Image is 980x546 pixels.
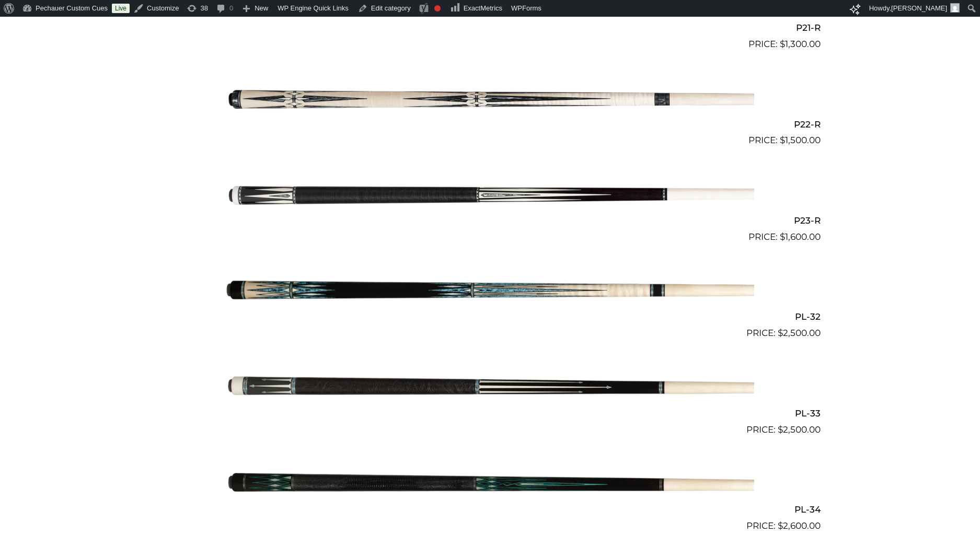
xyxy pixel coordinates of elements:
[160,211,821,230] h2: P23-R
[778,328,821,338] bdi: 2,500.00
[160,248,821,340] a: PL-32 $2,500.00
[778,328,783,338] span: $
[780,231,821,242] bdi: 1,600.00
[464,4,502,12] span: ExactMetrics
[160,441,821,533] a: PL-34 $2,600.00
[891,4,947,12] span: [PERSON_NAME]
[226,152,754,239] img: P23-R
[226,441,754,529] img: PL-34
[780,231,785,242] span: $
[778,424,821,435] bdi: 2,500.00
[112,4,130,13] a: Live
[160,114,821,134] h2: P22-R
[778,520,821,531] bdi: 2,600.00
[160,18,821,38] h2: P21-R
[778,520,783,531] span: $
[434,5,441,11] div: Focus keyphrase not set
[160,344,821,436] a: PL-33 $2,500.00
[226,344,754,432] img: PL-33
[780,39,785,49] span: $
[780,39,821,49] bdi: 1,300.00
[160,403,821,423] h2: PL-33
[226,55,754,143] img: P22-R
[160,55,821,147] a: P22-R $1,500.00
[160,152,821,243] a: P23-R $1,600.00
[226,248,754,336] img: PL-32
[160,307,821,327] h2: PL-32
[778,424,783,435] span: $
[780,135,785,145] span: $
[780,135,821,145] bdi: 1,500.00
[160,500,821,519] h2: PL-34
